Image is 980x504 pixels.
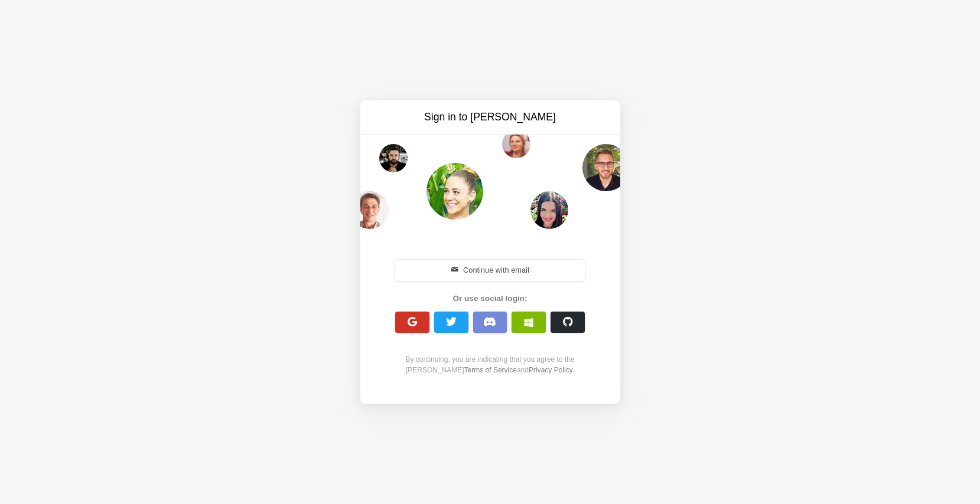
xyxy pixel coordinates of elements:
[529,366,572,374] a: Privacy Policy
[464,366,517,374] a: Terms of Service
[389,293,592,305] div: Or use social login:
[395,260,585,281] button: Continue with email
[389,354,592,375] div: By continuing, you are indicating that you agree to the [PERSON_NAME] and .
[391,110,590,125] h3: Sign in to [PERSON_NAME]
